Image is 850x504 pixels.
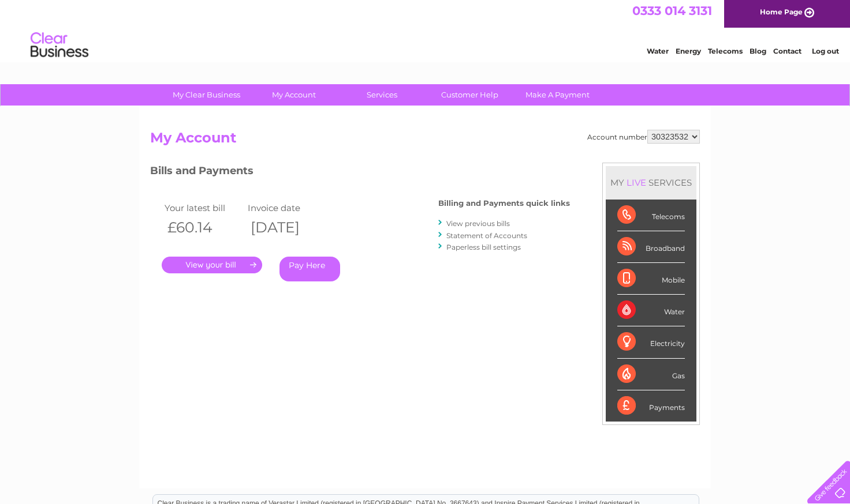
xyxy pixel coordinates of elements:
a: Energy [676,49,701,58]
div: Gas [617,359,685,390]
td: Your latest bill [162,200,245,216]
h2: My Account [150,130,700,152]
div: Broadband [617,231,685,263]
a: Water [647,49,669,58]
div: Clear Business is a trading name of Verastar Limited (registered in [GEOGRAPHIC_DATA] No. 3667643... [153,6,699,56]
img: logo.png [30,30,89,65]
div: Mobile [617,263,685,295]
div: Water [617,295,685,326]
a: My Account [247,84,342,106]
a: . [162,257,262,273]
a: Log out [812,49,839,58]
a: Statement of Accounts [446,231,527,240]
div: Payments [617,390,685,422]
h3: Bills and Payments [150,163,570,183]
a: My Clear Business [159,84,254,106]
div: Account number [587,130,700,144]
a: Paperless bill settings [446,243,521,251]
a: Blog [750,49,766,58]
a: Make A Payment [510,84,605,106]
th: [DATE] [245,216,328,239]
a: Telecoms [708,49,743,58]
div: Telecoms [617,200,685,231]
a: 0333 014 3131 [632,6,712,20]
div: MY SERVICES [606,166,696,199]
div: Electricity [617,326,685,358]
a: View previous bills [446,219,510,228]
a: Customer Help [422,84,517,106]
a: Services [334,84,430,106]
h4: Billing and Payments quick links [438,199,570,208]
a: Contact [773,49,801,58]
a: Pay Here [279,257,340,281]
th: £60.14 [162,216,245,239]
div: LIVE [624,177,648,188]
td: Invoice date [245,200,328,216]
